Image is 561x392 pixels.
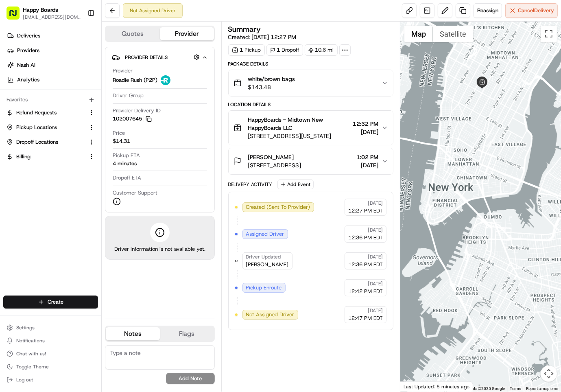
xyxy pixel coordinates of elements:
button: Reassign [474,3,502,18]
img: Nash [8,8,24,24]
input: Clear [21,53,134,61]
div: 💻 [69,183,75,189]
span: 12:36 PM EDT [348,261,383,268]
span: 12:32 PM [353,120,378,128]
span: Reassign [477,7,498,14]
a: Billing [7,153,85,160]
button: HappyBoards - Midtown New HappyBoards LLC[STREET_ADDRESS][US_STATE]12:32 PM[DATE] [229,111,393,145]
button: Add Event [277,180,314,189]
span: Pickup Enroute [246,284,282,291]
button: Log out [3,374,98,385]
span: [DATE] [353,128,378,136]
button: See all [126,104,148,114]
div: 10.6 mi [305,44,338,56]
span: Analytics [17,76,39,83]
button: Quotes [106,27,160,40]
a: Report a map error [526,386,559,391]
button: Show satellite imagery [433,26,473,42]
span: Log out [16,377,33,383]
button: Start new chat [138,80,148,90]
span: Price [113,129,125,137]
span: [DATE] [368,307,383,314]
a: Pickup Locations [7,124,85,131]
span: Create [48,298,63,306]
span: [PERSON_NAME] [246,261,289,268]
button: 102007645 [113,115,152,123]
button: [EMAIL_ADDRESS][DOMAIN_NAME] [23,14,81,20]
div: Last Updated: 5 minutes ago [400,381,473,392]
button: Toggle fullscreen view [541,26,557,42]
div: 1 Dropoff [266,44,303,56]
button: Notifications [3,335,98,346]
div: 1 Pickup [228,44,265,56]
span: • [27,148,30,155]
span: Toggle Theme [16,364,49,370]
button: Pickup Locations [3,121,98,134]
button: Happy Boards[EMAIL_ADDRESS][DOMAIN_NAME] [3,3,84,23]
div: Start new chat [37,78,133,86]
button: Refund Requests [3,106,98,119]
img: 1736555255976-a54dd68f-1ca7-489b-9aae-adbdc363a1c4 [8,78,23,92]
p: Welcome 👋 [8,33,148,46]
button: Happy Boards [23,6,58,14]
span: [STREET_ADDRESS] [248,161,301,169]
a: Nash AI [3,59,101,72]
div: Package Details [228,61,393,67]
span: Map data ©2025 Google [461,386,505,391]
span: 12:42 PM EDT [348,288,383,295]
div: We're available if you need us! [37,86,112,92]
span: Providers [17,47,39,54]
button: Provider [160,27,214,40]
span: [DATE] [114,126,131,133]
span: HappyBoards - Midtown New HappyBoards LLC [248,116,349,132]
span: Dropoff Locations [16,138,58,146]
button: Flags [160,327,214,340]
span: Provider Details [125,54,168,61]
a: Deliveries [3,29,101,42]
span: Driver Updated [246,254,281,260]
span: Driver information is not available yet. [114,245,205,253]
span: • [109,126,112,133]
img: 1732323095091-59ea418b-cfe3-43c8-9ae0-d0d06d6fd42c [17,78,32,92]
span: Dropoff ETA [113,174,141,182]
button: Chat with us! [3,348,98,359]
span: [DATE] [368,227,383,233]
a: Terms (opens in new tab) [510,386,521,391]
button: Notes [106,327,160,340]
a: Dropoff Locations [7,138,85,146]
span: Settings [16,324,35,331]
button: Toggle Theme [3,361,98,372]
span: 12:36 PM EDT [348,234,383,241]
span: 12:27 PM EDT [348,207,383,215]
button: Map camera controls [541,366,557,382]
span: 1:02 PM [356,153,378,161]
div: Delivery Activity [228,181,273,188]
span: [DATE] [368,280,383,287]
div: Favorites [3,93,98,106]
span: API Documentation [77,182,131,190]
span: Customer Support [113,189,157,197]
span: [DATE] [368,254,383,260]
a: Refund Requests [7,109,85,116]
span: Pickup Locations [16,124,57,131]
img: 1736555255976-a54dd68f-1ca7-489b-9aae-adbdc363a1c4 [16,127,23,133]
span: Pickup ETA [113,152,140,159]
button: Billing [3,150,98,163]
img: Google [402,381,429,392]
a: 📗Knowledge Base [5,179,65,193]
span: Deliveries [17,32,40,39]
h3: Summary [228,26,261,33]
button: Show street map [404,26,433,42]
span: Created (Sent To Provider) [246,204,310,211]
span: [DATE] [31,148,48,155]
span: $143.48 [248,83,295,91]
img: Dianne Alexi Soriano [8,118,21,131]
div: 📗 [8,183,15,189]
button: Settings [3,322,98,333]
span: Provider [113,67,133,74]
span: Pylon [81,202,98,208]
div: Location Details [228,101,393,108]
span: [PERSON_NAME] [248,153,294,161]
button: Dropoff Locations [3,136,98,149]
